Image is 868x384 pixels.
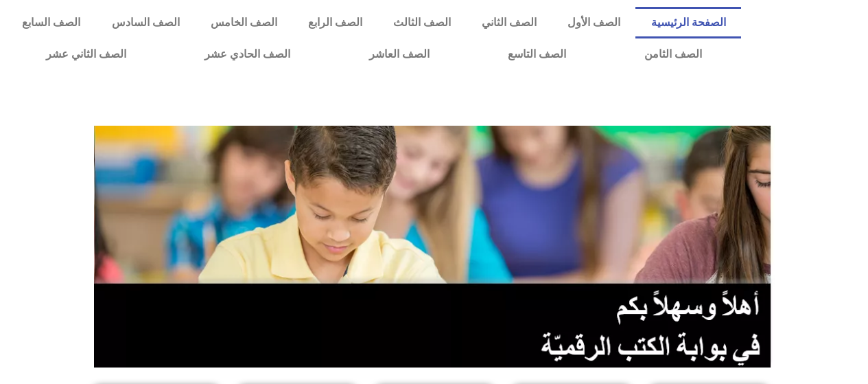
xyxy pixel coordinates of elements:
a: الصف العاشر [330,38,469,70]
a: الصف الأول [552,7,635,38]
a: الصف الثامن [605,38,741,70]
a: الصف التاسع [469,38,605,70]
a: الصف الرابع [292,7,377,38]
a: الصف الثاني عشر [7,38,165,70]
a: الصفحة الرئيسية [635,7,741,38]
a: الصف السابع [7,7,96,38]
a: الصف السادس [96,7,195,38]
a: الصف الخامس [195,7,292,38]
a: الصف الحادي عشر [165,38,329,70]
a: الصف الثاني [466,7,552,38]
a: الصف الثالث [377,7,466,38]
